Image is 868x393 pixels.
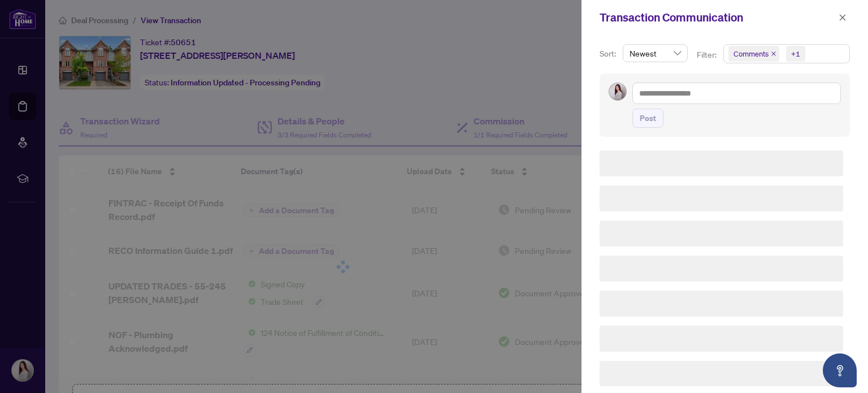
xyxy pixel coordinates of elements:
span: Comments [734,48,769,59]
span: close [839,14,847,21]
div: Transaction Communication [600,9,835,26]
button: Open asap [823,353,857,387]
p: Filter: [697,49,718,61]
span: close [771,51,776,57]
p: Sort: [600,47,618,60]
div: +1 [791,48,800,59]
span: Comments [728,46,779,62]
button: Post [632,109,663,128]
img: Profile Icon [609,83,626,100]
span: Newest [630,45,681,62]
